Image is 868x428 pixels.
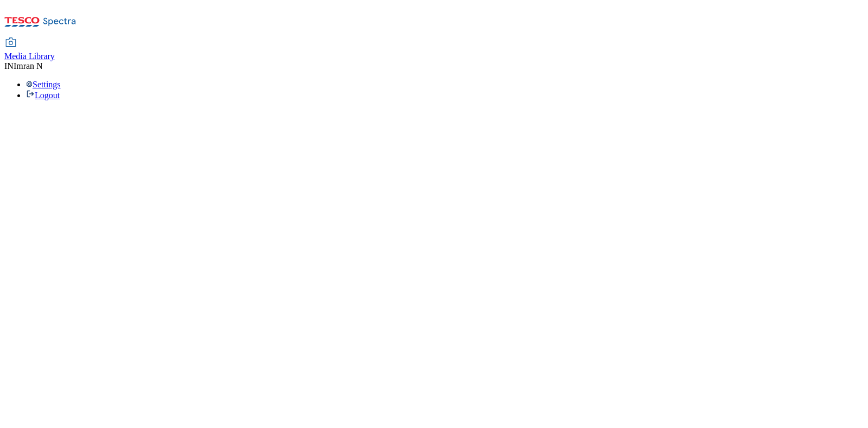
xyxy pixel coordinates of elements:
a: Settings [26,80,61,89]
span: IN [4,61,14,71]
a: Logout [26,91,60,100]
span: Imran N [14,61,43,71]
a: Media Library [4,39,55,61]
span: Media Library [4,52,55,61]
